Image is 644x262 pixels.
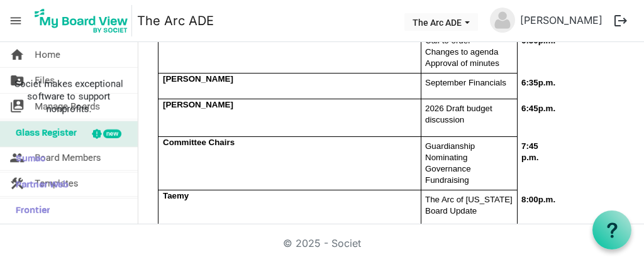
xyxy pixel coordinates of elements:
span: The Arc of [US_STATE] Board Update [425,195,514,216]
span: p.m. [538,104,555,113]
span: 45 [529,141,538,151]
a: © 2025 - Societ [283,237,361,249]
span: 6: [521,78,529,88]
span: Partner Web [9,173,69,198]
button: logout [608,8,634,34]
span: p.m. [538,195,555,204]
span: 6:3 [521,36,533,45]
button: The Arc ADE dropdownbutton [404,13,478,31]
span: home [9,42,25,67]
span: 3 [529,78,533,88]
span: Committee Cha [163,138,225,147]
span: Changes to agenda [425,47,498,57]
span: Sumac [9,147,45,172]
span: Approval of minutes [425,58,499,68]
span: Frontier [9,199,50,224]
img: My Board View Logo [31,5,132,36]
span: 8:00 [521,195,538,204]
img: no-profile-picture.svg [490,8,515,33]
span: Governance [425,164,471,173]
span: Home [35,42,60,67]
span: p.m. [538,36,555,45]
span: Fundraising [425,175,469,185]
span: p.m. [521,153,538,162]
span: menu [4,9,28,33]
span: irs [225,138,235,147]
span: 7 [521,141,526,151]
span: Files [35,68,55,93]
span: Societ makes exceptional software to support nonprofits. [6,77,132,115]
span: 2026 Draft budget discussion [425,104,494,124]
a: My Board View Logo [31,5,137,36]
span: Glass Register [9,121,77,146]
span: Call to order [425,36,471,45]
span: : [526,141,528,151]
span: p.m. [538,78,555,88]
span: Nominating [425,153,467,162]
span: folder_shared [9,68,25,93]
span: Guardianship [425,141,475,151]
span: 0 [533,36,538,45]
span: 5 [533,78,538,88]
a: [PERSON_NAME] [515,8,608,33]
div: new [103,129,121,138]
span: September Financials [425,78,506,87]
a: The Arc ADE [137,8,214,33]
span: 6:45 [521,104,538,113]
span: [PERSON_NAME] [163,74,233,84]
span: [PERSON_NAME] [163,100,233,109]
span: Taemy [163,191,189,200]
